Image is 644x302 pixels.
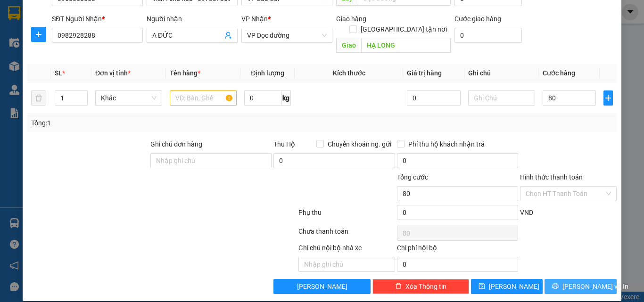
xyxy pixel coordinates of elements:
[150,153,272,168] input: Ghi chú đơn hàng
[150,140,202,148] label: Ghi chú đơn hàng
[336,15,366,23] span: Giao hàng
[170,90,237,106] input: VD: Bàn, Ghế
[520,173,583,181] label: Hình thức thanh toán
[4,27,95,61] span: Gửi hàng [GEOGRAPHIC_DATA]: Hotline:
[10,5,89,25] strong: Công ty TNHH Phúc Xuyên
[468,90,535,106] input: Ghi Chú
[147,14,238,24] div: Người nhận
[95,69,131,77] span: Đơn vị tính
[405,139,488,149] span: Phí thu hộ khách nhận trả
[170,69,200,77] span: Tên hàng
[545,279,617,294] button: printer[PERSON_NAME] và In
[247,28,327,42] span: VP Dọc đường
[273,279,370,294] button: [PERSON_NAME]
[298,243,395,257] div: Ghi chú nội bộ nhà xe
[55,69,62,77] span: SL
[407,90,460,106] input: 0
[552,283,559,290] span: printer
[297,207,396,224] div: Phụ thu
[562,281,628,292] span: [PERSON_NAME] và In
[281,90,291,106] span: kg
[454,28,522,43] input: Cước giao hàng
[101,91,157,105] span: Khác
[20,44,94,61] strong: 0888 827 827 - 0848 827 827
[543,69,575,77] span: Cước hàng
[32,31,46,38] span: plus
[324,139,395,149] span: Chuyển khoản ng. gửi
[336,38,361,53] span: Giao
[31,90,46,106] button: delete
[464,64,539,82] th: Ghi chú
[357,24,451,34] span: [GEOGRAPHIC_DATA] tận nơi
[251,69,284,77] span: Định lượng
[333,69,365,77] span: Kích thước
[397,173,428,181] span: Tổng cước
[471,279,543,294] button: save[PERSON_NAME]
[31,27,46,42] button: plus
[407,69,442,77] span: Giá trị hàng
[361,38,451,53] input: Dọc đường
[604,94,612,102] span: plus
[454,15,501,23] label: Cước giao hàng
[5,36,95,52] strong: 024 3236 3236 -
[297,226,396,243] div: Chưa thanh toán
[273,140,295,148] span: Thu Hộ
[241,15,268,23] span: VP Nhận
[297,281,347,292] span: [PERSON_NAME]
[603,90,613,106] button: plus
[8,63,91,88] span: Gửi hàng Hạ Long: Hotline:
[31,118,249,128] div: Tổng: 1
[479,283,485,290] span: save
[372,279,469,294] button: deleteXóa Thông tin
[405,281,446,292] span: Xóa Thông tin
[52,14,143,24] div: SĐT Người Nhận
[298,257,395,272] input: Nhập ghi chú
[489,281,539,292] span: [PERSON_NAME]
[395,283,402,290] span: delete
[397,243,518,257] div: Chi phí nội bộ
[520,209,533,216] span: VND
[224,32,232,39] span: user-add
